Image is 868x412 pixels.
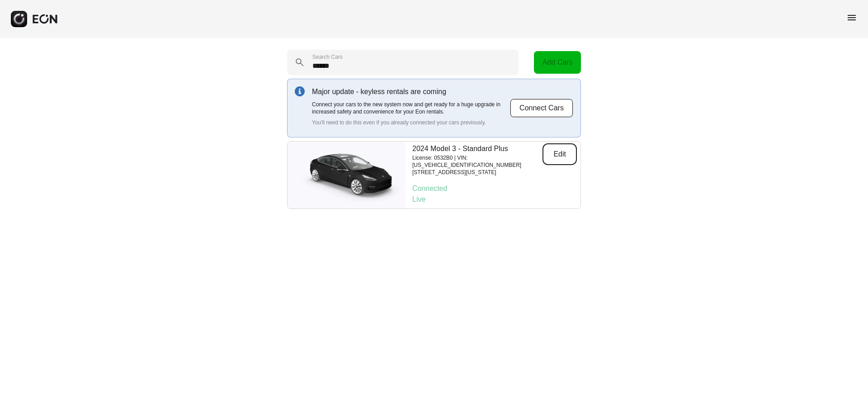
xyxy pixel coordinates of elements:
[312,86,510,97] p: Major update - keyless rentals are coming
[846,12,857,23] span: menu
[412,194,577,205] p: Live
[288,146,405,204] img: car
[510,99,573,118] button: Connect Cars
[542,143,577,165] button: Edit
[312,101,510,115] p: Connect your cars to the new system now and get ready for a huge upgrade in increased safety and ...
[412,183,577,194] p: Connected
[295,86,305,96] img: info
[412,154,542,169] p: License: 0532B0 | VIN: [US_VEHICLE_IDENTIFICATION_NUMBER]
[412,169,542,176] p: [STREET_ADDRESS][US_STATE]
[312,119,510,126] p: You'll need to do this even if you already connected your cars previously.
[312,53,343,61] label: Search Cars
[412,143,542,154] p: 2024 Model 3 - Standard Plus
